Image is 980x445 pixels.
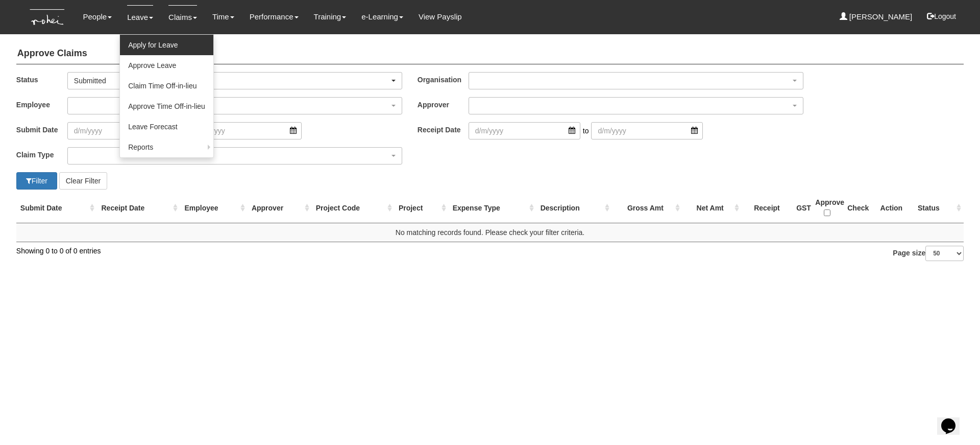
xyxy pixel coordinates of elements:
[742,193,792,223] th: Receipt
[418,97,469,112] label: Approver
[16,72,67,87] label: Status
[580,122,592,139] span: to
[120,96,213,116] a: Approve Time Off-in-lieu
[67,72,402,89] button: Submitted
[16,43,964,64] h4: Approve Claims
[248,193,312,223] th: Approver : activate to sort column ascending
[937,404,970,435] iframe: chat widget
[127,5,153,29] a: Leave
[97,193,180,223] th: Receipt Date : activate to sort column ascending
[418,122,469,137] label: Receipt Date
[16,172,57,190] button: Filter
[418,72,469,87] label: Organisation
[419,5,462,29] a: View Payslip
[120,55,213,76] a: Approve Leave
[16,147,67,162] label: Claim Type
[120,35,213,55] a: Apply for Leave
[843,193,869,223] th: Check
[395,193,449,223] th: Project : activate to sort column ascending
[914,193,964,223] th: Status : activate to sort column ascending
[168,5,197,29] a: Claims
[869,193,914,223] th: Action
[893,246,964,261] label: Page size
[925,246,964,261] select: Page size
[536,193,612,223] th: Description : activate to sort column ascending
[612,193,682,223] th: Gross Amt : activate to sort column ascending
[811,193,843,223] th: Approve
[312,193,395,223] th: Project Code : activate to sort column ascending
[449,193,536,223] th: Expense Type : activate to sort column ascending
[792,193,811,223] th: GST
[16,122,67,137] label: Submit Date
[120,116,213,137] a: Leave Forecast
[180,193,247,223] th: Employee : activate to sort column ascending
[361,5,403,29] a: e-Learning
[67,122,179,139] input: d/m/yyyy
[16,193,97,223] th: Submit Date : activate to sort column ascending
[840,5,913,29] a: [PERSON_NAME]
[74,76,389,86] div: Submitted
[59,172,107,190] button: Clear Filter
[212,5,234,29] a: Time
[16,97,67,112] label: Employee
[920,4,963,29] button: Logout
[314,5,347,29] a: Training
[190,122,302,139] input: d/m/yyyy
[120,137,213,157] a: Reports
[83,5,112,29] a: People
[16,223,964,242] td: No matching records found. Please check your filter criteria.
[250,5,299,29] a: Performance
[469,122,580,139] input: d/m/yyyy
[591,122,703,139] input: d/m/yyyy
[120,76,213,96] a: Claim Time Off-in-lieu
[682,193,742,223] th: Net Amt : activate to sort column ascending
